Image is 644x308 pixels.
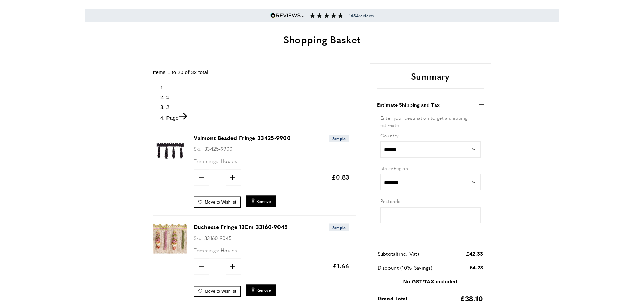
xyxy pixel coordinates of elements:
[378,250,397,257] span: Subtotal
[153,83,356,122] nav: pagination
[153,134,187,167] img: Valmont Beaded Fringe 33425-9900
[153,69,208,75] span: Items 1 to 20 of 32 total
[153,222,187,256] img: Duchesse Fringe 12Cm 33160-9045
[349,13,374,18] span: reviews
[256,287,271,293] span: Remove
[378,264,451,277] td: Discount (10% Savings)
[166,93,356,101] li: Page 1
[166,94,170,100] span: 1
[329,135,349,142] span: Sample
[153,252,187,257] a: Duchesse Fringe 12Cm 33160-9045
[452,264,483,277] td: - £4.23
[221,246,237,253] span: Houles
[194,246,219,253] span: Trimmings:
[380,132,481,139] label: Country
[466,250,483,257] span: £42.33
[397,250,419,257] span: (inc. Vat)
[194,286,241,297] a: Move to Wishlist
[246,195,276,207] button: Remove Valmont Beaded Fringe 33425-9900
[310,13,343,18] img: Reviews section
[194,222,288,230] a: Duchesse Fringe 12Cm 33160-9045
[194,196,241,207] a: Move to Wishlist
[153,163,187,168] a: Valmont Beaded Fringe 33425-9900
[329,223,349,231] span: Sample
[194,134,291,141] a: Valmont Beaded Fringe 33425-9900
[349,12,359,18] strong: 1654
[377,101,484,109] button: Estimate Shipping and Tax
[377,101,440,109] strong: Estimate Shipping and Tax
[204,145,232,152] span: 33425-9900
[204,234,231,241] span: 33160-9045
[270,13,304,18] img: Reviews.io 5 stars
[332,172,349,181] span: £0.83
[403,279,458,284] strong: No GST/TAX included
[205,199,236,204] span: Move to Wishlist
[283,31,361,46] span: Shopping Basket
[380,164,481,172] label: State/Region
[377,70,484,89] h2: Summary
[333,261,349,270] span: £1.66
[256,198,271,204] span: Remove
[460,293,483,303] span: £38.10
[378,294,407,302] span: Grand Total
[205,289,236,293] span: Move to Wishlist
[380,114,481,129] div: Enter your destination to get a shipping estimate.
[380,197,481,205] label: Postcode
[194,234,203,241] span: Sku:
[166,104,170,110] a: 2
[194,157,219,164] span: Trimmings:
[221,157,237,164] span: Houles
[194,145,203,152] span: Sku:
[166,115,187,120] a: Next
[246,284,276,295] button: Remove Duchesse Fringe 12Cm 33160-9045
